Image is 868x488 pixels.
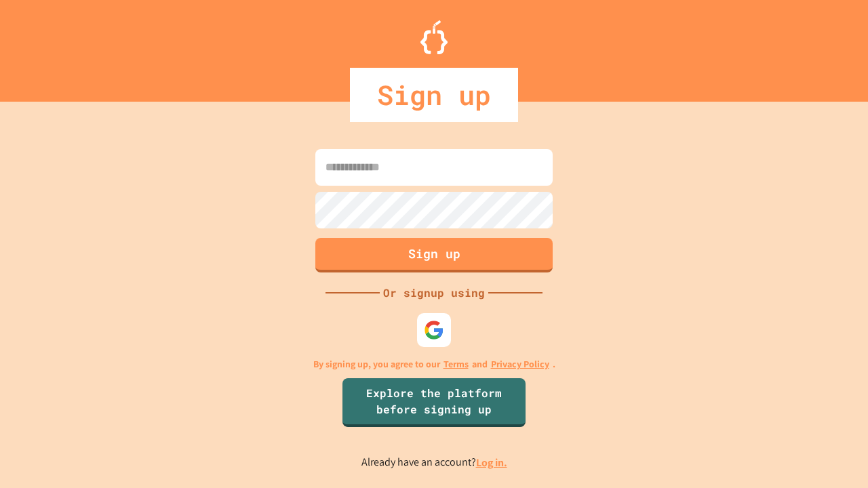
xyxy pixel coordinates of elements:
[420,20,448,54] img: Logo.svg
[350,68,518,122] div: Sign up
[342,378,526,427] a: Explore the platform before signing up
[476,455,507,470] a: Log in.
[424,320,444,340] img: google-icon.svg
[443,357,469,371] a: Terms
[315,238,553,272] button: Sign up
[380,285,488,301] div: Or signup using
[491,357,549,371] a: Privacy Policy
[361,454,507,471] p: Already have an account?
[313,357,555,371] p: By signing up, you agree to our and .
